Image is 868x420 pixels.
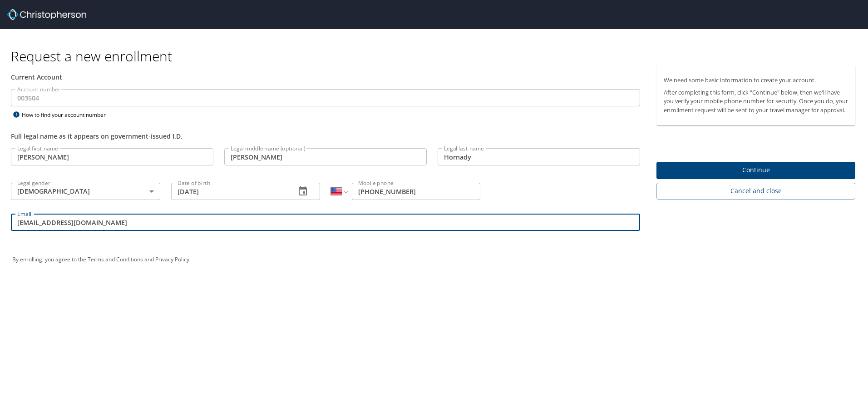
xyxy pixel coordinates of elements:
[11,183,160,200] div: [DEMOGRAPHIC_DATA]
[11,72,640,82] div: Current Account
[11,47,863,65] h1: Request a new enrollment
[88,255,143,263] a: Terms and Conditions
[155,255,189,263] a: Privacy Policy
[664,76,848,85] p: We need some basic information to create your account.
[12,248,856,271] div: By enrolling, you agree to the and .
[11,109,124,120] div: How to find your account number
[664,165,848,176] span: Continue
[664,185,848,197] span: Cancel and close
[656,183,855,200] button: Cancel and close
[352,183,480,200] input: Enter phone number
[171,183,289,200] input: MM/DD/YYYY
[664,88,848,115] p: After completing this form, click "Continue" below, then we'll have you verify your mobile phone ...
[11,131,640,141] div: Full legal name as it appears on government-issued I.D.
[7,9,86,20] img: cbt logo
[656,162,855,180] button: Continue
